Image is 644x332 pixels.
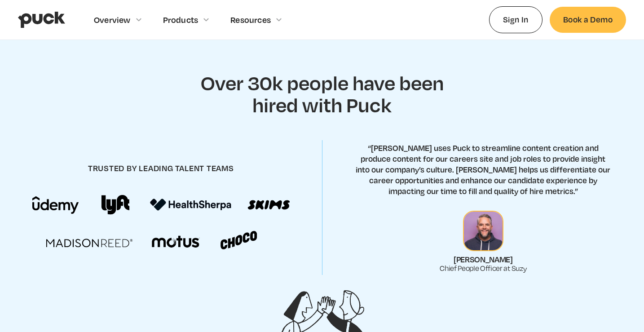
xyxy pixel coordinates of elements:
[440,264,526,273] div: Chief People Officer at Suzy
[88,163,234,173] h4: trusted by leading talent teams
[454,255,513,264] div: [PERSON_NAME]
[190,71,454,116] h2: Over 30k people have been hired with Puck
[550,7,626,32] a: Book a Demo
[230,15,271,25] div: Resources
[354,142,612,196] p: “[PERSON_NAME] uses Puck to streamline content creation and produce content for our careers site ...
[163,15,198,25] div: Products
[489,6,543,33] a: Sign In
[94,15,131,25] div: Overview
